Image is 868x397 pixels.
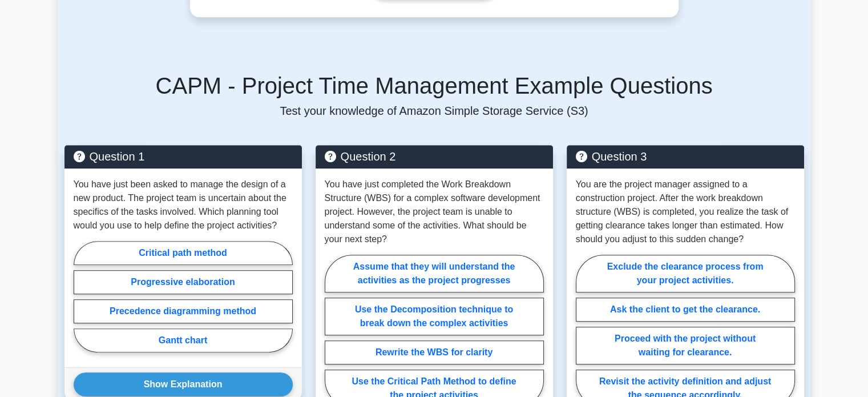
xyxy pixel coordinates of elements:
[576,327,795,364] label: Proceed with the project without waiting for clearance.
[576,255,795,292] label: Exclude the clearance process from your project activities.
[74,150,293,163] h5: Question 1
[325,298,544,335] label: Use the Decomposition technique to break down the complex activities
[74,178,293,232] p: You have just been asked to manage the design of a new product. The project team is uncertain abo...
[576,298,795,322] label: Ask the client to get the clearance.
[74,299,293,323] label: Precedence diagramming method
[325,255,544,292] label: Assume that they will understand the activities as the project progresses
[64,72,804,99] h5: CAPM - Project Time Management Example Questions
[74,372,293,396] button: Show Explanation
[74,328,293,352] label: Gantt chart
[576,178,795,246] p: You are the project manager assigned to a construction project. After the work breakdown structur...
[325,178,544,246] p: You have just completed the Work Breakdown Structure (WBS) for a complex software development pro...
[74,270,293,294] label: Progressive elaboration
[325,340,544,364] label: Rewrite the WBS for clarity
[325,150,544,163] h5: Question 2
[64,104,804,118] p: Test your knowledge of Amazon Simple Storage Service (S3)
[576,150,795,163] h5: Question 3
[74,241,293,265] label: Critical path method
